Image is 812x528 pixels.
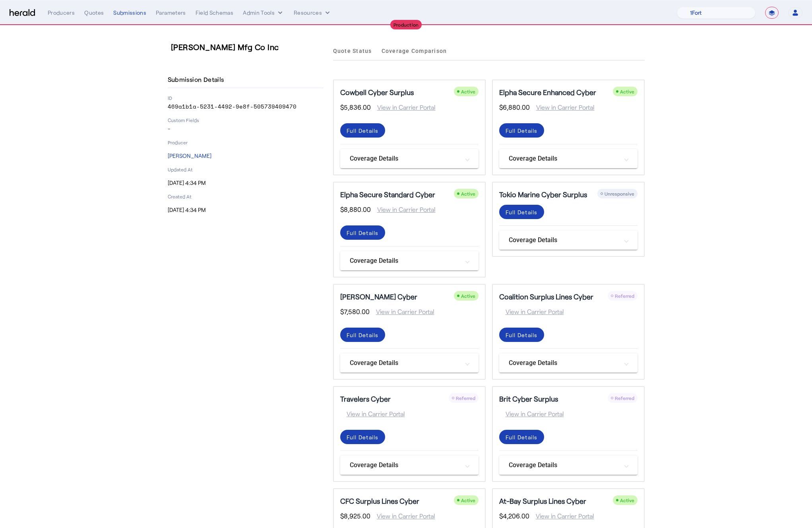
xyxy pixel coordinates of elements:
[294,9,331,17] button: Resources dropdown menu
[333,41,372,60] a: Quote Status
[509,154,618,163] mat-panel-title: Coverage Details
[340,225,385,240] button: Full Details
[168,206,324,214] p: [DATE] 4:34 PM
[350,358,459,368] mat-panel-title: Coverage Details
[499,307,564,316] span: View in Carrier Portal
[499,103,530,112] span: $6,880.00
[243,9,284,17] button: internal dropdown menu
[168,125,324,133] p: -
[499,393,558,404] h5: Brit Cyber Surplus
[499,495,586,507] h5: At-Bay Surplus Lines Cyber
[168,152,324,160] p: [PERSON_NAME]
[461,191,475,196] span: Active
[529,511,594,521] span: View in Carrier Portal
[461,89,475,94] span: Active
[499,430,544,444] button: Full Details
[10,9,35,17] img: Herald Logo
[340,495,419,507] h5: CFC Surplus Lines Cyber
[370,511,435,521] span: View in Carrier Portal
[509,358,618,368] mat-panel-title: Coverage Details
[340,393,391,404] h5: Travelers Cyber
[350,154,459,163] mat-panel-title: Coverage Details
[605,191,634,196] span: Unresponsive
[461,293,475,299] span: Active
[340,87,414,98] h5: Cowbell Cyber Surplus
[390,20,422,29] div: Production
[499,456,638,475] mat-expansion-panel-header: Coverage Details
[509,460,618,470] mat-panel-title: Coverage Details
[340,307,370,316] span: $7,580.00
[506,208,538,216] div: Full Details
[506,433,538,441] div: Full Details
[509,235,618,245] mat-panel-title: Coverage Details
[620,497,634,503] span: Active
[347,229,379,237] div: Full Details
[347,433,379,441] div: Full Details
[340,291,417,302] h5: [PERSON_NAME] Cyber
[350,460,459,470] mat-panel-title: Coverage Details
[168,103,324,111] p: 469a1b1a-5231-4492-9e8f-505739409470
[168,95,324,101] p: ID
[370,307,434,316] span: View in Carrier Portal
[371,205,436,214] span: View in Carrier Portal
[371,103,436,112] span: View in Carrier Portal
[340,511,370,521] span: $8,925.00
[340,205,371,214] span: $8,880.00
[340,353,479,373] mat-expansion-panel-header: Coverage Details
[615,293,634,299] span: Referred
[382,48,447,54] span: Coverage Comparison
[499,353,638,373] mat-expansion-panel-header: Coverage Details
[499,409,564,419] span: View in Carrier Portal
[340,328,385,342] button: Full Details
[113,9,146,17] div: Submissions
[499,328,544,342] button: Full Details
[340,149,479,168] mat-expansion-panel-header: Coverage Details
[350,256,459,266] mat-panel-title: Coverage Details
[506,331,538,339] div: Full Details
[499,189,587,200] h5: Tokio Marine Cyber Surplus
[196,9,234,17] div: Field Schemas
[499,87,596,98] h5: Elpha Secure Enhanced Cyber
[461,497,475,503] span: Active
[456,395,475,401] span: Referred
[499,291,593,302] h5: Coalition Surplus Lines Cyber
[168,75,227,84] h4: Submission Details
[347,331,379,339] div: Full Details
[499,123,544,138] button: Full Details
[499,231,638,250] mat-expansion-panel-header: Coverage Details
[347,126,379,135] div: Full Details
[168,193,324,200] p: Created At
[340,430,385,444] button: Full Details
[340,409,405,419] span: View in Carrier Portal
[340,456,479,475] mat-expansion-panel-header: Coverage Details
[340,251,479,270] mat-expansion-panel-header: Coverage Details
[499,149,638,168] mat-expansion-panel-header: Coverage Details
[615,395,634,401] span: Referred
[84,9,104,17] div: Quotes
[382,41,447,60] a: Coverage Comparison
[171,41,327,52] h3: [PERSON_NAME] Mfg Co Inc
[333,48,372,54] span: Quote Status
[168,139,324,146] p: Producer
[168,179,324,187] p: [DATE] 4:34 PM
[499,511,529,521] span: $4,206.00
[340,123,385,138] button: Full Details
[506,126,538,135] div: Full Details
[499,205,544,219] button: Full Details
[156,9,186,17] div: Parameters
[340,103,371,112] span: $5,836.00
[620,89,634,94] span: Active
[48,9,75,17] div: Producers
[530,103,595,112] span: View in Carrier Portal
[168,166,324,173] p: Updated At
[168,117,324,123] p: Custom Fields
[340,189,435,200] h5: Elpha Secure Standard Cyber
